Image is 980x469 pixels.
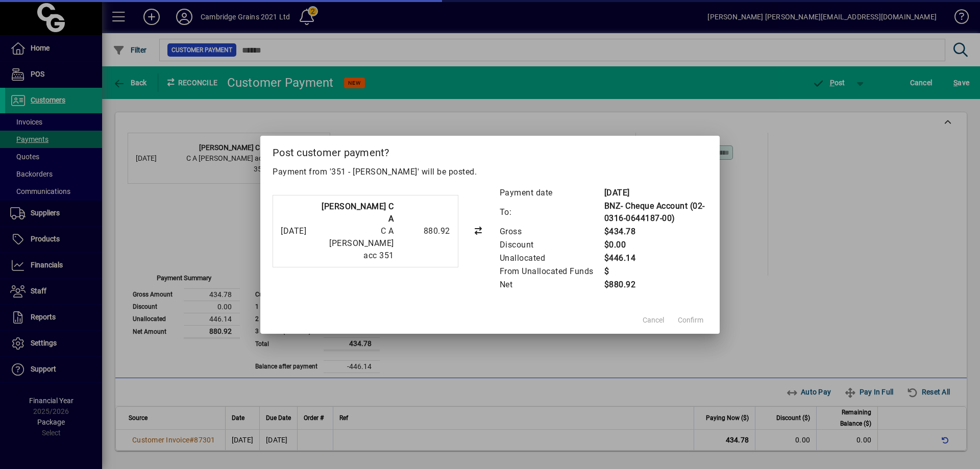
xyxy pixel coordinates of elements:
[399,225,450,237] div: 880.92
[604,265,708,278] td: $
[499,186,604,200] td: Payment date
[604,200,708,225] td: BNZ- Cheque Account (02-0316-0644187-00)
[604,186,708,200] td: [DATE]
[322,202,394,224] strong: [PERSON_NAME] C A
[499,225,604,238] td: Gross
[604,278,708,291] td: $880.92
[499,265,604,278] td: From Unallocated Funds
[499,252,604,265] td: Unallocated
[499,238,604,252] td: Discount
[281,225,309,237] div: [DATE]
[499,200,604,225] td: To:
[260,136,720,165] h2: Post customer payment?
[273,166,707,178] p: Payment from '351 - [PERSON_NAME]' will be posted.
[604,252,708,265] td: $446.14
[499,278,604,291] td: Net
[604,225,708,238] td: $434.78
[329,226,394,260] span: C A [PERSON_NAME] acc 351
[604,238,708,252] td: $0.00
